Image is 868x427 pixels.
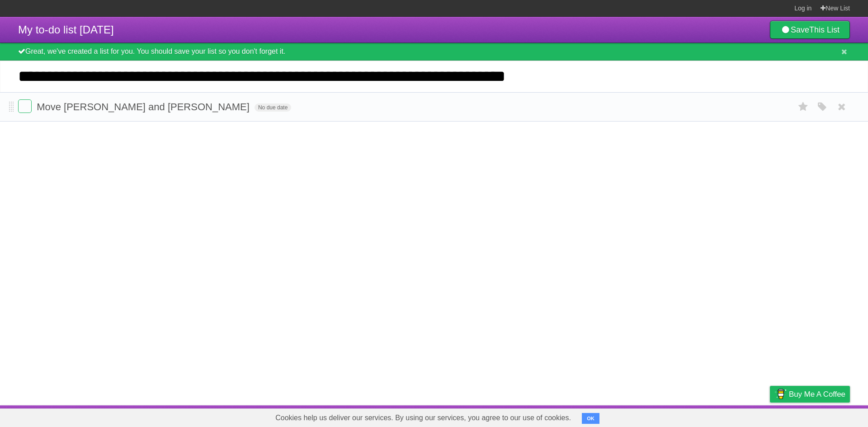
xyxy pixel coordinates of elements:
span: No due date [255,103,291,112]
a: About [650,408,669,425]
label: Star task [795,99,812,114]
span: My to-do list [DATE] [18,23,114,36]
a: Privacy [758,408,782,425]
label: Done [18,99,32,113]
img: Buy me a coffee [774,386,787,402]
b: This List [809,25,840,34]
a: Terms [727,408,747,425]
button: OK [582,413,599,424]
a: Developers [679,408,716,425]
span: Cookies help us deliver our services. By using our services, you agree to our use of cookies. [266,409,580,427]
a: Suggest a feature [793,408,850,425]
span: Move [PERSON_NAME] and [PERSON_NAME] [37,101,252,113]
a: SaveThis List [770,21,850,39]
span: Buy me a coffee [789,386,845,402]
a: Buy me a coffee [770,386,850,403]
